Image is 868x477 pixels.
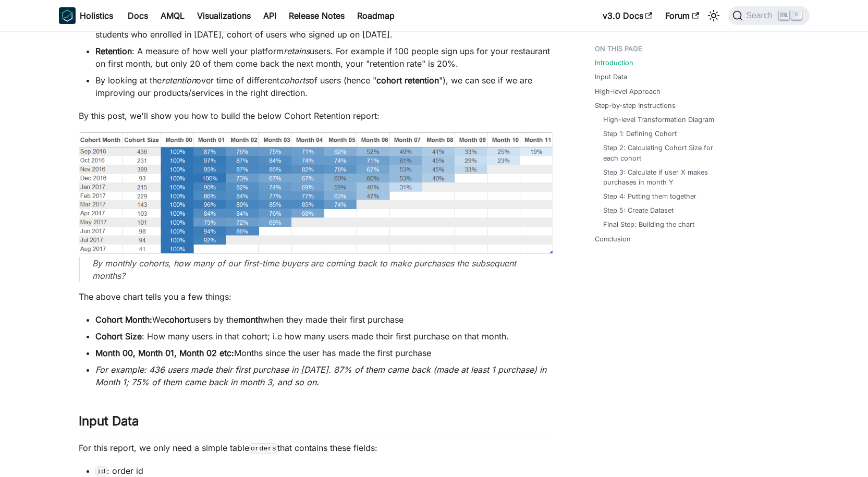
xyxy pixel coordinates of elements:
strong: month [238,314,263,325]
a: API [257,7,283,24]
em: By monthly cohorts, how many of our first-time buyers are coming back to make purchases the subse... [92,258,516,281]
h2: Input Data [79,413,553,433]
strong: cohort [165,314,190,325]
button: Search (Ctrl+K) [728,6,809,25]
a: Step-by-step Instructions [595,101,676,111]
li: By looking at the over time of different of users (hence " "), we can see if we are improving our... [95,74,553,99]
em: For example: 436 users made their first purchase in [DATE]. 87% of them came back (made at least ... [95,364,546,387]
strong: Cohort Month: [95,314,152,325]
a: Step 1: Defining Cohort [603,129,677,139]
a: Visualizations [191,7,257,24]
a: Roadmap [351,7,401,24]
a: Introduction [595,58,633,68]
a: Conclusion [595,234,631,244]
a: Docs [121,7,154,24]
li: Months since the user has made the first purchase [95,347,553,359]
a: HolisticsHolistics [59,7,113,24]
li: : How many users in that cohort; i.e how many users made their first purchase on that month. [95,330,553,343]
li: : A measure of how well your platform users. For example if 100 people sign ups for your restaura... [95,45,553,70]
strong: Month 00, Month 01, Month 02 etc: [95,348,234,358]
a: v3.0 Docs [596,7,659,24]
a: Step 4: Putting them together [603,191,696,201]
li: We users by the when they made their first purchase [95,313,553,326]
code: id [95,466,107,476]
strong: Retention [95,46,132,56]
a: Final Step: Building the chart [603,219,694,229]
a: AMQL [154,7,191,24]
a: High-level Approach [595,87,661,96]
a: Release Notes [283,7,351,24]
a: Step 5: Create Dataset [603,205,674,215]
img: Holistics [59,7,76,24]
em: cohorts [279,75,309,85]
li: : order id [95,464,553,477]
p: For this report, we only need a simple table that contains these fields: [79,442,553,454]
p: The above chart tells you a few things: [79,290,553,303]
b: Holistics [80,9,113,22]
strong: Cohort Size [95,331,142,341]
kbd: K [791,10,802,20]
a: High-level Transformation Diagram [603,115,714,125]
em: retention [162,75,196,85]
a: Input Data [595,72,627,82]
a: Forum [659,7,705,24]
code: orders [249,443,277,454]
a: Step 2: Calculating Cohort Size for each cohort [603,143,725,163]
em: retains [284,46,310,56]
a: Step 3: Calculate if user X makes purchases in month Y [603,167,725,187]
button: Switch between dark and light mode (currently light mode) [705,7,722,24]
p: By this post, we'll show you how to build the below Cohort Retention report: [79,109,553,122]
span: Search [743,11,779,20]
strong: cohort retention [376,75,439,85]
